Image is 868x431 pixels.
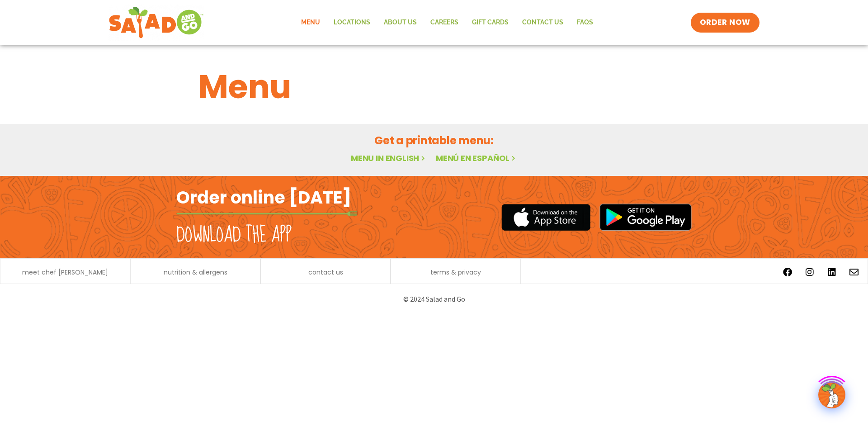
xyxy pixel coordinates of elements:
a: terms & privacy [430,269,481,275]
a: Careers [424,12,465,33]
img: new-SAG-logo-768×292 [108,5,204,41]
a: nutrition & allergens [164,269,227,275]
nav: Menu [294,12,600,33]
h2: Get a printable menu: [198,133,670,148]
p: © 2024 Salad and Go [181,293,687,305]
h2: Download the app [176,223,292,248]
h1: Menu [198,62,670,111]
h2: Order online [DATE] [176,186,351,208]
a: FAQs [570,12,600,33]
img: google_play [599,204,692,231]
a: contact us [308,269,343,275]
a: ORDER NOW [691,13,759,33]
a: Contact Us [515,12,570,33]
a: Menu [294,12,327,33]
span: ORDER NOW [700,17,750,28]
img: fork [176,211,357,216]
a: Locations [327,12,377,33]
a: Menu in English [351,152,427,164]
a: Menú en español [436,152,517,164]
a: meet chef [PERSON_NAME] [22,269,108,275]
a: GIFT CARDS [465,12,515,33]
img: appstore [501,203,590,232]
a: About Us [377,12,424,33]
